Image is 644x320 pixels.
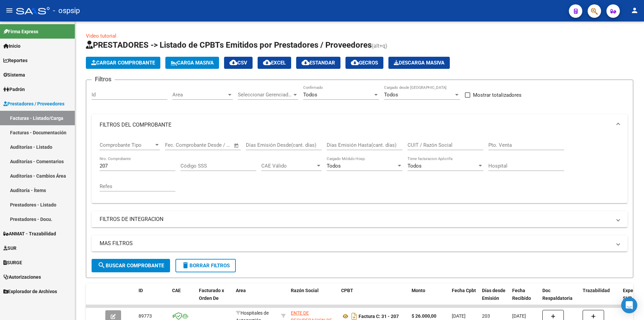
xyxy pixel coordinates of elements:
[92,75,115,84] h3: Filtros
[98,261,106,269] mat-icon: search
[3,244,16,252] span: SUR
[236,288,246,293] span: Area
[583,288,610,293] span: Trazabilidad
[181,263,230,269] span: Borrar Filtros
[341,288,353,293] span: CPBT
[229,58,237,66] mat-icon: cloud_download
[3,71,25,79] span: Sistema
[482,313,490,319] span: 203
[408,163,422,169] span: Todos
[181,261,190,269] mat-icon: delete
[3,28,38,35] span: Firma Express
[482,288,505,301] span: Días desde Emisión
[509,283,540,313] datatable-header-cell: Fecha Recibido
[86,40,372,50] span: PRESTADORES -> Listado de CPBTs Emitidos por Prestadores / Proveedores
[233,142,240,149] button: Open calendar
[388,57,450,69] app-download-masive: Descarga masiva de comprobantes (adjuntos)
[263,60,286,66] span: EXCEL
[473,91,522,99] span: Mostrar totalizadores
[412,313,436,319] strong: $ 26.000,00
[100,216,611,223] mat-panel-title: FILTROS DE INTEGRACION
[3,42,20,50] span: Inicio
[139,313,152,319] span: 89773
[327,163,341,169] span: Todos
[512,313,526,319] span: [DATE]
[175,259,236,272] button: Borrar Filtros
[291,288,319,293] span: Razón Social
[479,283,509,313] datatable-header-cell: Días desde Emisión
[5,6,13,14] mat-icon: menu
[92,235,628,252] mat-expansion-panel-header: MAS FILTROS
[165,57,219,69] button: Carga Masiva
[98,263,164,269] span: Buscar Comprobante
[261,163,316,169] span: CAE Válido
[172,92,227,98] span: Area
[388,57,450,69] button: Descarga Masiva
[86,57,160,69] button: Cargar Comprobante
[100,121,611,129] mat-panel-title: FILTROS DEL COMPROBANTE
[384,92,398,98] span: Todos
[3,86,25,93] span: Padrón
[233,283,278,313] datatable-header-cell: Area
[258,57,291,69] button: EXCEL
[100,240,611,247] mat-panel-title: MAS FILTROS
[345,57,383,69] button: Gecros
[3,259,22,266] span: SURGE
[372,43,387,49] span: (alt+q)
[351,60,378,66] span: Gecros
[3,230,56,237] span: ANMAT - Trazabilidad
[136,283,169,313] datatable-header-cell: ID
[238,92,292,98] span: Seleccionar Gerenciador
[296,57,340,69] button: Estandar
[229,60,247,66] span: CSV
[512,288,531,301] span: Fecha Recibido
[302,58,310,66] mat-icon: cloud_download
[394,60,444,66] span: Descarga Masiva
[172,288,181,293] span: CAE
[199,288,224,301] span: Facturado x Orden De
[139,288,143,293] span: ID
[224,57,253,69] button: CSV
[92,136,628,203] div: FILTROS DEL COMPROBANTE
[196,283,233,313] datatable-header-cell: Facturado x Orden De
[631,6,639,14] mat-icon: person
[452,288,476,293] span: Fecha Cpbt
[3,273,41,281] span: Autorizaciones
[53,3,80,18] span: - ospsip
[452,313,466,319] span: [DATE]
[409,283,449,313] datatable-header-cell: Monto
[621,297,637,313] div: Open Intercom Messenger
[3,57,28,64] span: Reportes
[92,211,628,227] mat-expansion-panel-header: FILTROS DE INTEGRACION
[288,283,338,313] datatable-header-cell: Razón Social
[449,283,479,313] datatable-header-cell: Fecha Cpbt
[198,142,231,148] input: Fecha fin
[92,259,170,272] button: Buscar Comprobante
[542,288,573,301] span: Doc Respaldatoria
[359,314,399,319] strong: Factura C: 31 - 207
[169,283,196,313] datatable-header-cell: CAE
[165,142,192,148] input: Fecha inicio
[302,60,335,66] span: Estandar
[351,58,359,66] mat-icon: cloud_download
[100,142,154,148] span: Comprobante Tipo
[580,283,620,313] datatable-header-cell: Trazabilidad
[91,60,155,66] span: Cargar Comprobante
[3,288,57,295] span: Explorador de Archivos
[540,283,580,313] datatable-header-cell: Doc Respaldatoria
[86,33,116,39] a: Video tutorial
[303,92,317,98] span: Todos
[3,100,64,107] span: Prestadores / Proveedores
[412,288,425,293] span: Monto
[92,114,628,136] mat-expansion-panel-header: FILTROS DEL COMPROBANTE
[338,283,409,313] datatable-header-cell: CPBT
[263,58,271,66] mat-icon: cloud_download
[171,60,214,66] span: Carga Masiva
